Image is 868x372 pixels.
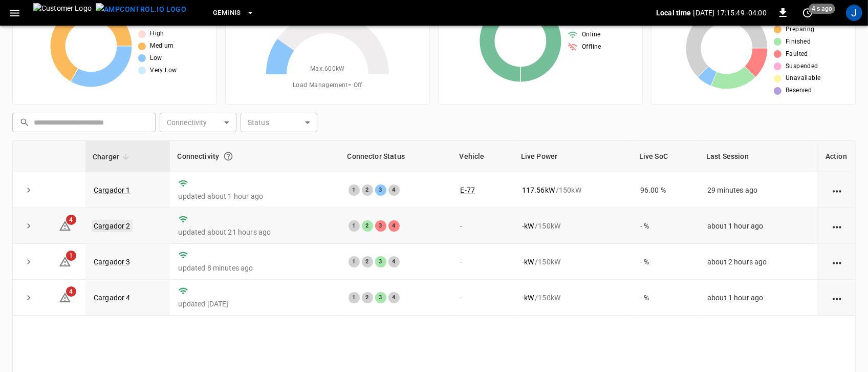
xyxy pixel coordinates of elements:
span: Finished [786,37,811,47]
button: expand row [21,254,36,270]
img: Customer Logo [33,3,92,23]
div: / 150 kW [522,185,624,195]
span: 1 [66,251,76,261]
span: Reserved [786,86,812,96]
a: Cargador 3 [94,258,131,266]
button: Connection between the charger and our software. [219,147,237,166]
a: Cargador 4 [94,294,131,302]
td: - % [632,280,699,316]
td: - [452,208,514,244]
button: set refresh interval [799,5,816,21]
div: action cell options [831,185,843,195]
span: Max. 600 kW [310,64,345,74]
p: - kW [522,257,534,267]
a: 4 [59,293,71,301]
span: High [150,29,164,39]
div: 4 [388,184,400,196]
div: 4 [388,220,400,232]
p: [DATE] 17:15:49 -04:00 [693,8,767,18]
td: - [452,244,514,280]
td: - % [632,244,699,280]
th: Action [818,141,855,172]
th: Vehicle [452,141,514,172]
div: 1 [349,292,360,303]
div: 4 [388,256,400,267]
a: 1 [59,257,71,265]
a: 4 [59,221,71,229]
span: 4 [66,215,76,225]
button: expand row [21,218,36,234]
div: 3 [375,184,386,196]
span: Faulted [786,49,808,59]
div: action cell options [831,221,843,231]
span: Suspended [786,61,818,72]
div: / 150 kW [522,221,624,231]
span: Online [582,30,600,40]
a: Cargador 1 [94,186,131,194]
th: Live Power [514,141,632,172]
div: 2 [362,184,373,196]
p: - kW [522,293,534,303]
div: / 150 kW [522,257,624,267]
td: 96.00 % [632,172,699,208]
div: 2 [362,292,373,303]
div: action cell options [831,257,843,267]
a: Cargador 2 [92,220,133,232]
div: Connectivity [177,147,333,166]
span: Preparing [786,25,815,35]
p: updated about 21 hours ago [178,227,332,237]
button: Geminis [209,3,258,23]
p: - kW [522,221,534,231]
span: Unavailable [786,73,820,84]
img: ampcontrol.io logo [96,3,186,16]
div: / 150 kW [522,293,624,303]
td: - [452,280,514,316]
th: Live SoC [632,141,699,172]
div: 1 [349,256,360,267]
td: - % [632,208,699,244]
span: Low [150,53,162,64]
p: updated about 1 hour ago [178,191,332,201]
span: 4 [66,286,76,297]
span: Charger [93,151,133,163]
span: Very Low [150,66,177,76]
div: 3 [375,220,386,232]
td: about 2 hours ago [699,244,818,280]
div: 3 [375,256,386,267]
td: about 1 hour ago [699,208,818,244]
div: 1 [349,220,360,232]
a: E-77 [461,186,475,194]
button: expand row [21,182,36,198]
p: 117.56 kW [522,185,555,195]
th: Connector Status [340,141,452,172]
th: Last Session [699,141,818,172]
div: action cell options [831,293,843,303]
button: expand row [21,290,36,305]
p: updated [DATE] [178,299,332,309]
span: Load Management = Off [293,80,362,91]
div: 2 [362,256,373,267]
span: Medium [150,41,173,51]
td: about 1 hour ago [699,280,818,316]
p: Local time [656,8,691,18]
td: 29 minutes ago [699,172,818,208]
div: 4 [388,292,400,303]
span: 4 s ago [809,4,835,14]
div: profile-icon [846,5,862,21]
span: Geminis [213,7,241,19]
div: 1 [349,184,360,196]
p: updated 8 minutes ago [178,263,332,273]
div: 3 [375,292,386,303]
div: 2 [362,220,373,232]
span: Offline [582,42,601,52]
